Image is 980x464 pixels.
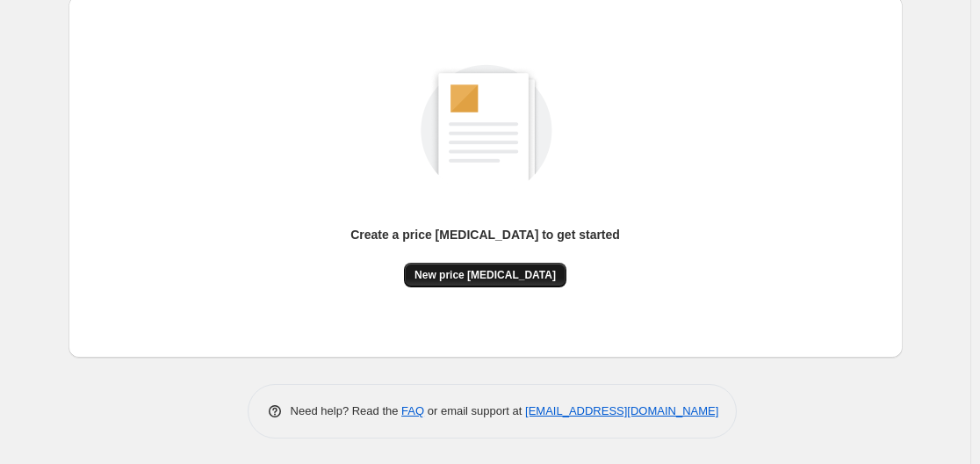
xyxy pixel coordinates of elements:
[424,404,525,417] span: or email support at
[525,404,718,417] a: [EMAIL_ADDRESS][DOMAIN_NAME]
[291,404,402,417] span: Need help? Read the
[401,404,424,417] a: FAQ
[350,226,620,243] p: Create a price [MEDICAL_DATA] to get started
[414,268,556,282] span: New price [MEDICAL_DATA]
[404,263,566,287] button: New price [MEDICAL_DATA]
